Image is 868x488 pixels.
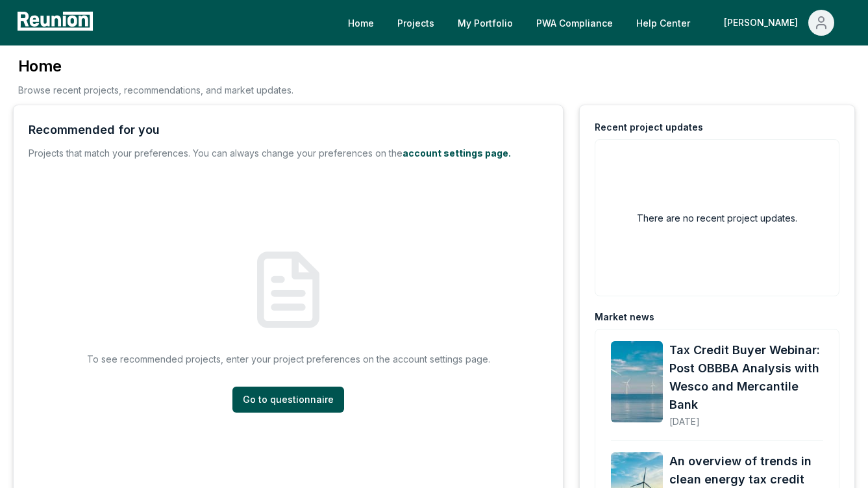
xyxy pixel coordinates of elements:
a: Projects [387,10,445,36]
a: Home [338,10,384,36]
h3: Home [18,56,293,77]
img: Tax Credit Buyer Webinar: Post OBBBA Analysis with Wesco and Mercantile Bank [611,341,663,422]
a: My Portfolio [447,10,523,36]
span: Projects that match your preferences. You can always change your preferences on the [29,148,403,159]
nav: Main [338,10,855,36]
a: Go to questionnaire [232,387,344,413]
p: Browse recent projects, recommendations, and market updates. [18,83,293,97]
div: Market news [595,311,654,324]
a: Help Center [626,10,701,36]
a: Tax Credit Buyer Webinar: Post OBBBA Analysis with Wesco and Mercantile Bank [669,341,823,414]
a: account settings page. [403,148,511,159]
div: Recent project updates [595,121,703,134]
div: [DATE] [669,405,823,428]
div: Recommended for you [29,121,160,139]
a: Tax Credit Buyer Webinar: Post OBBBA Analysis with Wesco and Mercantile Bank [611,341,663,428]
div: [PERSON_NAME] [724,10,803,36]
a: PWA Compliance [526,10,623,36]
button: [PERSON_NAME] [713,10,845,36]
h2: There are no recent project updates. [637,211,797,225]
p: To see recommended projects, enter your project preferences on the account settings page. [87,352,490,366]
